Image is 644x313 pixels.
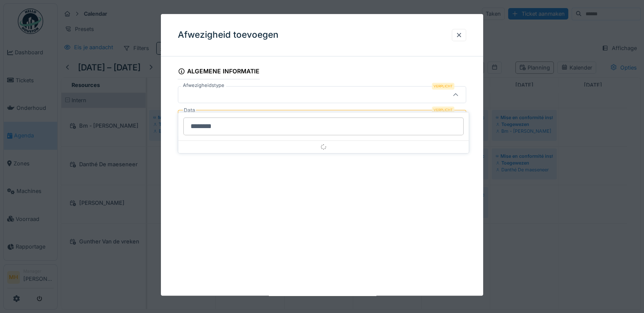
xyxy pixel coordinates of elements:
[432,83,454,89] div: Verplicht
[432,106,454,113] div: Verplicht
[181,82,226,89] label: Afwezigheidstype
[183,106,196,115] label: Data
[178,65,260,79] div: Algemene informatie
[178,30,279,40] h3: Afwezigheid toevoegen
